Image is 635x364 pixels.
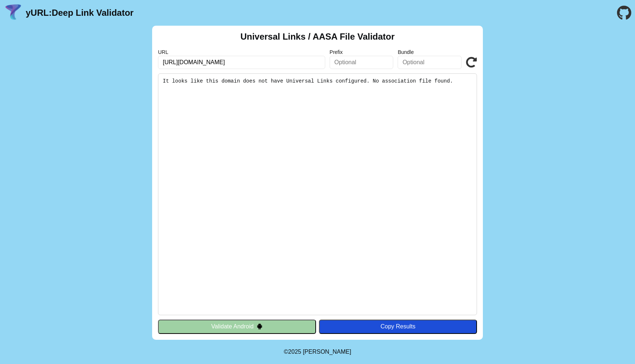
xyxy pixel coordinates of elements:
footer: © [284,340,351,364]
h2: Universal Links / AASA File Validator [240,32,395,42]
input: Required [158,56,325,69]
input: Optional [330,56,394,69]
img: yURL Logo [4,3,23,22]
img: droidIcon.svg [256,323,263,330]
label: URL [158,49,325,55]
label: Bundle [398,49,462,55]
a: Michael Ibragimchayev's Personal Site [303,349,351,355]
button: Validate Android [158,320,316,334]
input: Optional [398,56,462,69]
button: Copy Results [319,320,477,334]
label: Prefix [330,49,394,55]
pre: It looks like this domain does not have Universal Links configured. No association file found. [158,73,477,315]
a: yURL:Deep Link Validator [26,8,133,18]
span: 2025 [288,349,301,355]
div: Copy Results [323,323,473,330]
